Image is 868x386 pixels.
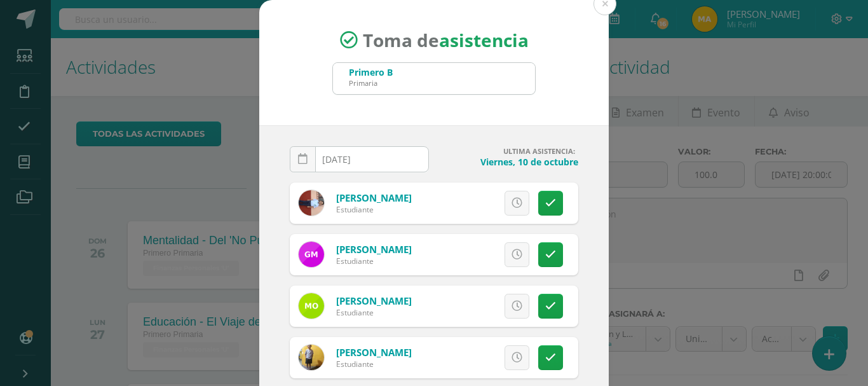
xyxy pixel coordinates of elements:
[439,28,529,52] strong: asistencia
[336,346,412,359] a: [PERSON_NAME]
[336,256,412,266] div: Estudiante
[336,359,412,369] div: Estudiante
[439,156,578,168] h4: Viernes, 10 de octubre
[349,78,393,88] div: Primaria
[336,307,412,318] div: Estudiante
[299,345,324,370] img: 5e5ee69d65e528d6c98a9c991be7cc52.png
[336,294,412,307] a: [PERSON_NAME]
[363,28,529,52] span: Toma de
[299,242,324,267] img: f91c095132185fed92204b3928abe38d.png
[290,147,428,172] input: Fecha de Inasistencia
[299,190,324,216] img: c7c4e7830e4234219e46960d1dce8032.png
[336,204,412,215] div: Estudiante
[439,146,578,156] h4: ULTIMA ASISTENCIA:
[299,293,324,319] img: 23cc88146d280c7077321ca967121714.png
[349,66,393,78] div: Primero B
[333,63,535,94] input: Busca un grado o sección aquí...
[336,243,412,256] a: [PERSON_NAME]
[336,191,412,204] a: [PERSON_NAME]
